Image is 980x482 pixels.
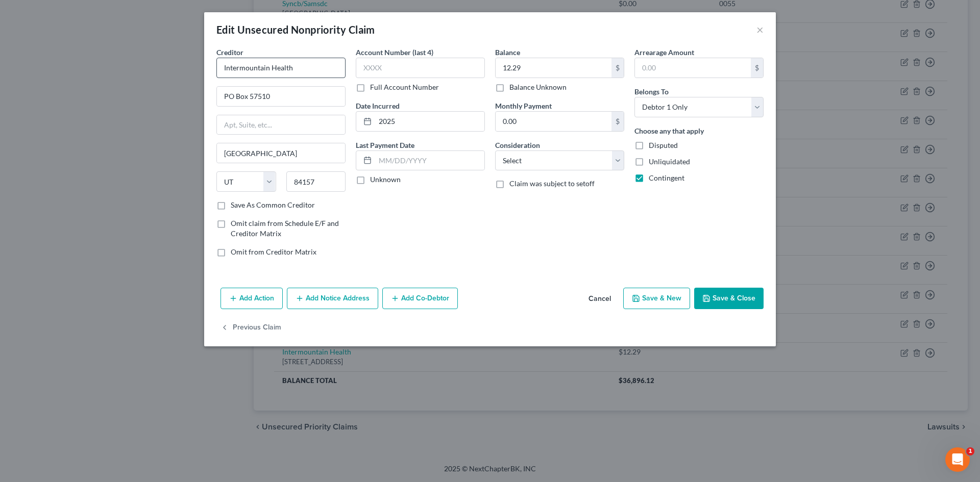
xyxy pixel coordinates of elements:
[356,100,400,111] label: Date Incurred
[751,58,763,78] div: $
[231,219,339,238] span: Omit claim from Schedule E/F and Creditor Matrix
[966,447,974,455] span: 1
[635,58,751,78] input: 0.00
[356,140,414,150] label: Last Payment Date
[370,82,439,92] label: Full Account Number
[231,247,316,256] span: Omit from Creditor Matrix
[694,288,764,309] button: Save & Close
[634,47,694,58] label: Arrearage Amount
[217,115,345,135] input: Apt, Suite, etc...
[649,173,684,182] span: Contingent
[509,82,567,92] label: Balance Unknown
[623,288,690,309] button: Save & New
[611,58,624,78] div: $
[634,87,669,96] span: Belongs To
[356,47,433,58] label: Account Number (last 4)
[287,288,378,309] button: Add Notice Address
[634,125,704,136] label: Choose any that apply
[611,112,624,131] div: $
[231,200,315,210] label: Save As Common Creditor
[356,58,485,78] input: XXXX
[220,317,281,339] button: Previous Claim
[580,289,619,309] button: Cancel
[286,171,346,192] input: Enter zip...
[217,143,345,163] input: Enter city...
[375,151,484,170] input: MM/DD/YYYY
[649,157,690,166] span: Unliquidated
[216,58,346,78] input: Search creditor by name...
[495,100,552,111] label: Monthly Payment
[216,22,375,37] div: Edit Unsecured Nonpriority Claim
[375,112,484,131] input: MM/DD/YYYY
[649,141,678,149] span: Disputed
[495,47,520,58] label: Balance
[370,174,401,185] label: Unknown
[217,87,345,106] input: Enter address...
[495,140,540,150] label: Consideration
[496,58,611,78] input: 0.00
[496,112,611,131] input: 0.00
[756,23,764,36] button: ×
[216,48,243,57] span: Creditor
[945,447,970,472] iframe: Intercom live chat
[509,179,595,188] span: Claim was subject to setoff
[220,288,283,309] button: Add Action
[382,288,458,309] button: Add Co-Debtor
